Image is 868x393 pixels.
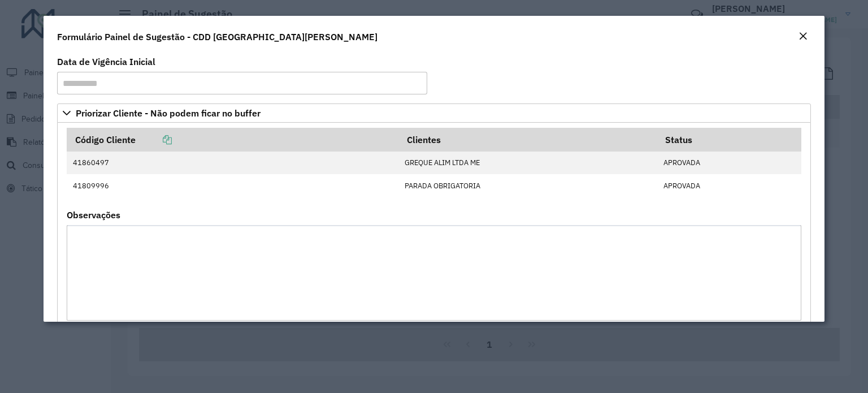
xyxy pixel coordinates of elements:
h4: Formulário Painel de Sugestão - CDD [GEOGRAPHIC_DATA][PERSON_NAME] [57,30,377,44]
td: 41809996 [67,174,399,197]
div: Priorizar Cliente - Não podem ficar no buffer [57,123,811,376]
td: GREQUE ALIM LTDA ME [399,152,658,174]
td: PARADA OBRIGATORIA [399,174,658,197]
td: APROVADA [658,174,801,197]
a: Priorizar Cliente - Não podem ficar no buffer [57,103,811,123]
td: APROVADA [658,152,801,174]
label: Data de Vigência Inicial [57,55,155,68]
th: Clientes [399,128,658,152]
span: Priorizar Cliente - Não podem ficar no buffer [76,109,261,118]
th: Código Cliente [67,128,399,152]
button: Close [795,29,811,44]
a: Copiar [136,134,172,145]
th: Status [658,128,801,152]
label: Observações [67,208,120,222]
td: 41860497 [67,152,399,174]
em: Fechar [798,32,808,41]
